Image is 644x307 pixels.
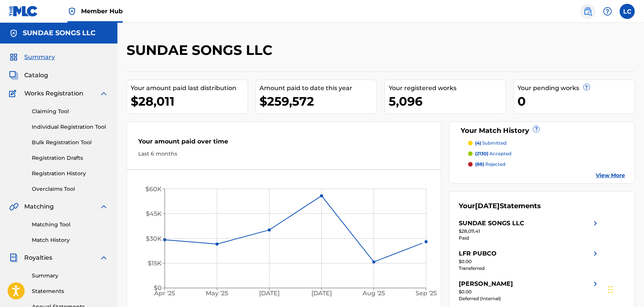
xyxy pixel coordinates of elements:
[459,219,600,242] a: SUNDAE SONGS LLCright chevron icon$28,011.41Paid
[81,7,123,16] span: Member Hub
[32,154,108,162] a: Registration Drafts
[138,137,430,150] div: Your amount paid over time
[533,126,539,132] span: ?
[459,258,600,265] div: $0.00
[475,151,488,156] span: (2130)
[32,170,108,178] a: Registration History
[24,202,54,211] span: Matching
[32,236,108,244] a: Match History
[146,235,162,242] tspan: $30K
[591,219,600,228] img: right chevron icon
[9,29,18,38] img: Accounts
[32,123,108,131] a: Individual Registration Tool
[32,108,108,115] a: Claiming Tool
[459,228,600,235] div: $28,011.41
[67,7,77,16] img: Top Rightsholder
[259,290,280,297] tspan: [DATE]
[32,139,108,146] a: Bulk Registration Tool
[518,93,635,110] div: 0
[206,290,228,297] tspan: May '25
[459,288,600,295] div: $0.00
[596,171,625,179] a: View More
[584,84,590,90] span: ?
[32,272,108,280] a: Summary
[603,7,612,16] img: help
[518,84,635,93] div: Your pending works
[468,140,625,146] a: (4) submitted
[24,253,52,262] span: Royalties
[9,6,38,17] img: MLC Logo
[389,84,506,93] div: Your registered works
[583,7,592,16] img: search
[23,29,95,37] h5: SUNDAE SONGS LLC
[459,279,600,302] a: [PERSON_NAME]right chevron icon$0.00Deferred (Internal)
[475,140,481,146] span: (4)
[24,71,48,80] span: Catalog
[591,249,600,258] img: right chevron icon
[131,93,248,110] div: $28,011
[459,249,600,272] a: LFR PUBCOright chevron icon$0.00Transferred
[311,290,332,297] tspan: [DATE]
[459,219,524,228] div: SUNDAE SONGS LLC
[32,221,108,229] a: Matching Tool
[9,53,55,62] a: SummarySummary
[154,285,162,292] tspan: $0
[608,278,613,301] div: Drag
[606,271,644,307] iframe: Chat Widget
[475,202,500,210] span: [DATE]
[32,185,108,193] a: Overclaims Tool
[468,150,625,157] a: (2130) accepted
[148,260,162,267] tspan: $15K
[459,265,600,272] div: Transferred
[131,84,248,93] div: Your amount paid last distribution
[600,4,615,19] div: Help
[416,290,437,297] tspan: Sep '25
[475,161,505,168] p: rejected
[459,279,513,288] div: [PERSON_NAME]
[9,202,19,211] img: Matching
[260,93,377,110] div: $259,572
[459,249,497,258] div: LFR PUBCO
[459,235,600,242] div: Paid
[9,253,18,262] img: Royalties
[24,89,83,98] span: Works Registration
[99,253,108,262] img: expand
[475,150,511,157] p: accepted
[591,279,600,288] img: right chevron icon
[459,295,600,302] div: Deferred (Internal)
[9,71,18,80] img: Catalog
[459,201,541,211] div: Your Statements
[363,290,385,297] tspan: Aug '25
[475,140,506,146] p: submitted
[154,290,175,297] tspan: Apr '25
[475,161,484,167] span: (88)
[389,93,506,110] div: 5,096
[459,126,625,136] div: Your Match History
[9,53,18,62] img: Summary
[468,161,625,168] a: (88) rejected
[24,53,55,62] span: Summary
[99,202,108,211] img: expand
[580,4,596,19] a: Public Search
[127,42,276,59] h2: SUNDAE SONGS LLC
[145,185,162,193] tspan: $60K
[99,89,108,98] img: expand
[620,4,635,19] div: User Menu
[146,210,162,217] tspan: $45K
[138,150,430,158] div: Last 6 months
[260,84,377,93] div: Amount paid to date this year
[9,89,19,98] img: Works Registration
[9,71,48,80] a: CatalogCatalog
[32,287,108,295] a: Statements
